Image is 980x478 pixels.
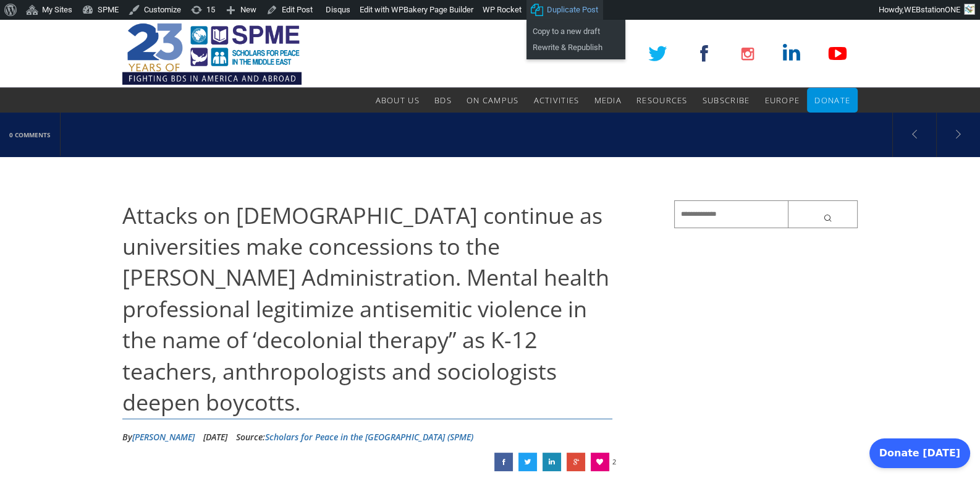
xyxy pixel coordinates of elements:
a: On Campus [467,88,519,113]
a: Attacks on Jews continue as universities make concessions to the Trump Administration. Mental hea... [567,453,585,471]
span: WEBstationONE [904,5,960,14]
span: Resources [636,95,688,106]
div: Source: [236,428,473,446]
a: Attacks on Jews continue as universities make concessions to the Trump Administration. Mental hea... [518,453,537,471]
span: 2 [612,453,616,471]
span: Attacks on [DEMOGRAPHIC_DATA] continue as universities make concessions to the [PERSON_NAME] Admi... [122,200,609,417]
span: About Us [375,95,419,106]
span: Media [594,95,622,106]
span: BDS [434,95,452,106]
a: Media [594,88,622,113]
li: [DATE] [203,428,227,446]
a: Copy to a new draft [526,23,625,40]
img: SPME [122,20,302,88]
span: Subscribe [703,95,750,106]
a: Attacks on Jews continue as universities make concessions to the Trump Administration. Mental hea... [494,453,513,471]
a: BDS [434,88,452,113]
a: Rewrite & Republish [526,40,625,56]
a: [PERSON_NAME] [132,431,195,443]
span: Europe [764,95,800,106]
a: Donate [814,88,850,113]
a: About Us [375,88,419,113]
span: On Campus [467,95,519,106]
a: Attacks on Jews continue as universities make concessions to the Trump Administration. Mental hea... [543,453,561,471]
span: Activities [533,95,579,106]
li: By [122,428,195,446]
a: Activities [533,88,579,113]
a: Scholars for Peace in the [GEOGRAPHIC_DATA] (SPME) [265,431,473,443]
span: Donate [814,95,850,106]
a: Resources [636,88,688,113]
a: Subscribe [703,88,750,113]
a: Europe [764,88,800,113]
